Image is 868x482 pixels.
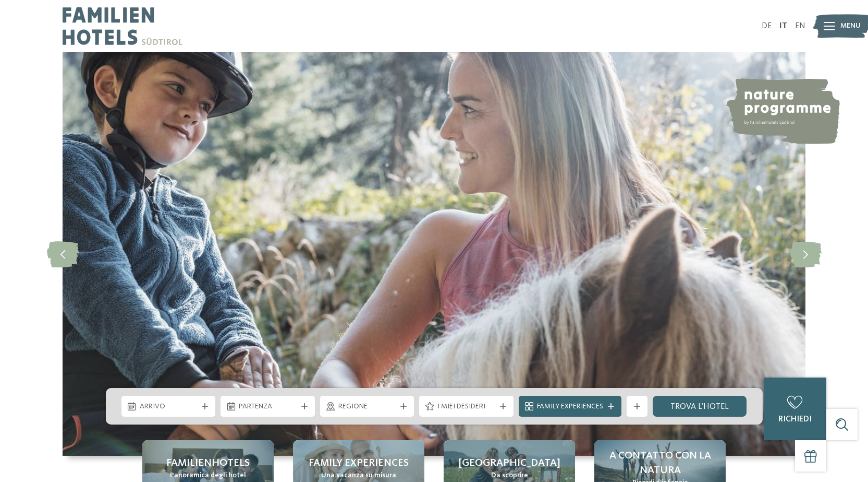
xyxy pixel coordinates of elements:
[338,402,396,412] span: Regione
[63,52,805,456] img: Family hotel Alto Adige: the happy family places!
[779,22,787,30] a: IT
[537,402,603,412] span: Family Experiences
[764,378,826,440] a: richiedi
[459,456,560,471] span: [GEOGRAPHIC_DATA]
[762,22,772,30] a: DE
[239,402,297,412] span: Partenza
[778,415,812,424] span: richiedi
[166,456,250,471] span: Familienhotels
[140,402,198,412] span: Arrivo
[437,402,495,412] span: I miei desideri
[840,21,861,31] span: Menu
[725,78,840,144] img: nature programme by Familienhotels Südtirol
[309,456,409,471] span: Family experiences
[795,22,805,30] a: EN
[605,449,715,478] span: A contatto con la natura
[170,471,246,481] span: Panoramica degli hotel
[653,396,747,417] a: trova l’hotel
[321,471,396,481] span: Una vacanza su misura
[491,471,528,481] span: Da scoprire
